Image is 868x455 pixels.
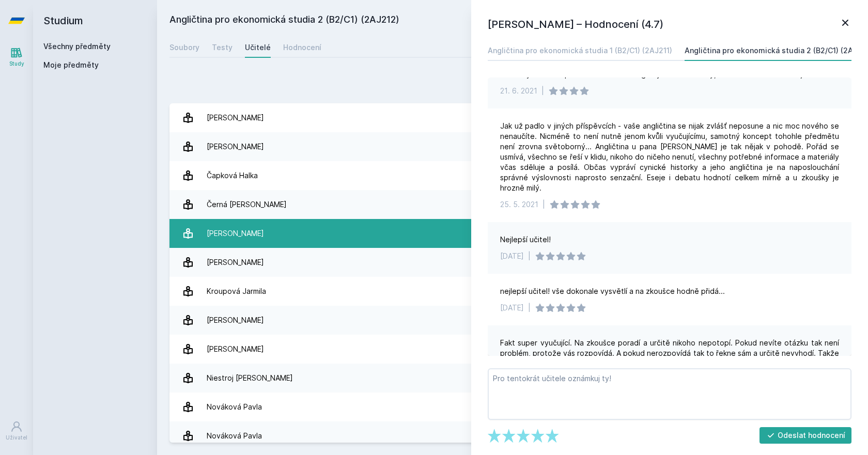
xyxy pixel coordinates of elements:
[43,60,99,70] span: Moje předměty
[207,165,258,186] div: Čapková Halka
[500,121,839,193] div: Jak už padlo v jiných příspěvcích - vaše angličtina se nijak zvlášť neposune a nic moc nového se ...
[169,219,856,248] a: [PERSON_NAME] 12 hodnocení 4.9
[245,42,271,53] div: Učitelé
[207,281,266,302] div: Kroupová Jarmila
[528,251,531,261] div: |
[500,86,537,96] div: 21. 6. 2021
[169,103,856,132] a: [PERSON_NAME] 4 hodnocení 4.8
[169,12,740,29] h2: Angličtina pro ekonomická studia 2 (B2/C1) (2AJ212)
[169,393,856,421] a: Nováková Pavla 4 hodnocení 4.8
[500,303,524,313] div: [DATE]
[245,37,271,58] a: Učitelé
[207,194,287,215] div: Černá [PERSON_NAME]
[500,234,551,245] div: Nejlepší učitel!
[500,251,524,261] div: [DATE]
[169,421,856,450] a: Nováková Pavla 13 hodnocení 4.5
[169,306,856,335] a: [PERSON_NAME] 7 hodnocení 4.7
[500,286,725,296] div: nejlepší učitel! vše dokonale vysvětlí a na zkoušce hodně přidá...
[541,86,544,96] div: |
[9,60,24,68] div: Study
[207,107,264,128] div: [PERSON_NAME]
[207,426,262,446] div: Nováková Pavla
[283,37,321,58] a: Hodnocení
[212,37,233,58] a: Testy
[169,42,199,53] div: Soubory
[542,199,545,210] div: |
[169,364,856,393] a: Niestroj [PERSON_NAME] 2 hodnocení 5.0
[207,397,262,417] div: Nováková Pavla
[169,37,199,58] a: Soubory
[2,415,31,447] a: Uživatel
[207,223,264,244] div: [PERSON_NAME]
[169,190,856,219] a: Černá [PERSON_NAME] 1 hodnocení 3.0
[207,368,293,388] div: Niestroj [PERSON_NAME]
[207,310,264,331] div: [PERSON_NAME]
[43,42,111,51] a: Všechny předměty
[207,339,264,359] div: [PERSON_NAME]
[207,136,264,157] div: [PERSON_NAME]
[2,41,31,73] a: Study
[760,427,852,444] button: Odeslat hodnocení
[500,199,538,210] div: 25. 5. 2021
[283,42,321,53] div: Hodnocení
[528,303,531,313] div: |
[169,248,856,277] a: [PERSON_NAME] 13 hodnocení 4.5
[6,434,27,442] div: Uživatel
[169,132,856,161] a: [PERSON_NAME] 1 hodnocení 5.0
[500,338,839,389] div: Fakt super vyučující. Na zkoušce poradí a určitě nikoho nepotopí. Pokud nevíte otázku tak není pr...
[207,252,264,273] div: [PERSON_NAME]
[169,277,856,306] a: Kroupová Jarmila 9 hodnocení 3.9
[169,161,856,190] a: Čapková Halka 6 hodnocení 4.2
[169,335,856,364] a: [PERSON_NAME] 11 hodnocení 4.7
[212,42,233,53] div: Testy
